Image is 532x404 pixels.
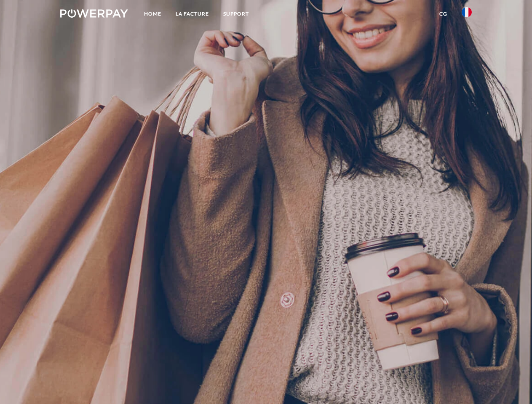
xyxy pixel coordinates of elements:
[216,6,256,21] a: Support
[432,6,454,21] a: CG
[168,6,216,21] a: LA FACTURE
[60,9,128,18] img: logo-powerpay-white.svg
[462,7,472,17] img: fr
[137,6,168,21] a: Home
